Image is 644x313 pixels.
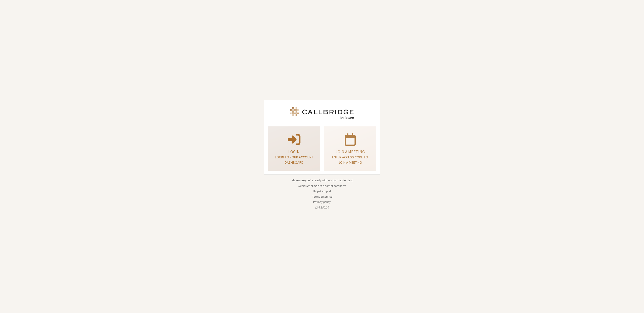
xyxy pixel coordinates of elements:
[312,184,346,188] button: Login to another company
[264,205,380,210] li: v2.6.350.20
[330,149,370,155] p: Join a meeting
[313,189,331,193] a: Help & support
[289,107,355,119] img: Iotum
[292,178,353,182] a: Make sure you're ready with our connection test
[268,126,320,171] button: LoginLogin to your account dashboard
[312,195,332,198] a: Terms of service
[330,155,370,165] p: Enter access code to join a meeting
[274,149,314,155] p: Login
[313,200,331,204] a: Privacy policy
[324,126,376,171] a: Join a meetingEnter access code to join a meeting
[274,155,314,165] p: Login to your account dashboard
[264,184,380,188] li: Not Iotum?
